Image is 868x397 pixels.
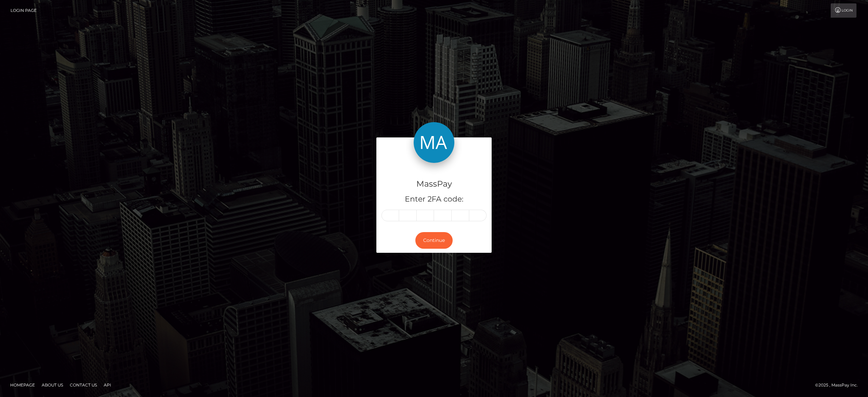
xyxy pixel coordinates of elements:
h4: MassPay [381,178,487,190]
a: Login Page [11,3,37,18]
a: Homepage [7,380,38,390]
h5: Enter 2FA code: [381,194,487,205]
a: Contact Us [67,380,100,390]
div: © 2025 , MassPay Inc. [815,381,863,389]
a: API [101,380,114,390]
a: About Us [39,380,66,390]
img: MassPay [414,122,454,163]
a: Login [831,3,856,18]
button: Continue [415,232,453,249]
